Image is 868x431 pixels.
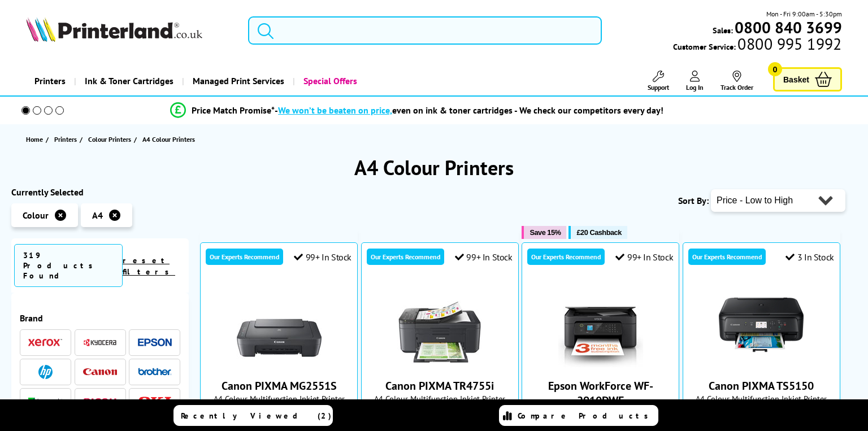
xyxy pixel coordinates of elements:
span: Basket [783,72,809,87]
div: 99+ In Stock [615,251,673,263]
span: A4 Colour Multifunction Inkjet Printer [689,393,834,404]
span: £20 Cashback [576,228,621,237]
a: HP [28,365,62,379]
a: Home [26,133,46,145]
div: 3 In Stock [785,251,834,263]
a: Printerland Logo [26,17,234,44]
a: reset filters [123,255,175,277]
span: Ink & Toner Cartridges [85,67,173,95]
span: 0 [768,62,782,76]
span: Colour Printers [88,133,131,145]
img: OKI [138,397,172,406]
a: Colour Printers [88,133,134,145]
a: Brother [138,365,172,379]
img: Xerox [28,338,62,346]
a: Log In [686,71,704,92]
span: Save 15% [530,228,561,237]
a: Special Offers [293,67,366,95]
div: - even on ink & toner cartridges - We check our competitors every day! [275,105,663,116]
img: Canon [83,368,117,376]
a: Basket 0 [773,67,842,92]
img: Ricoh [83,398,117,404]
span: Mon - Fri 9:00am - 5:30pm [766,8,842,19]
a: Managed Print Services [182,67,293,95]
span: Printers [54,133,77,145]
a: Track Order [721,71,753,92]
span: 0800 995 1992 [736,38,841,49]
span: 319 Products Found [14,244,123,287]
button: Save 15% [522,226,566,239]
a: Canon PIXMA TR4755i [385,378,494,393]
span: Price Match Promise* [192,105,275,116]
img: Lexmark [28,398,62,404]
img: Epson WorkForce WF-2910DWF [558,282,643,367]
a: Canon PIXMA MG2551S [237,358,322,369]
div: Currently Selected [11,186,189,198]
span: Customer Service: [673,38,841,52]
a: OKI [138,394,172,408]
img: Epson [138,338,172,347]
h1: A4 Colour Printers [11,154,857,181]
img: Brother [138,368,172,376]
b: 0800 840 3699 [735,17,842,38]
a: Lexmark [28,394,62,408]
img: Canon PIXMA TR4755i [397,282,482,367]
span: Log In [686,83,704,92]
a: Xerox [28,336,62,350]
a: Printers [54,133,80,145]
button: £20 Cashback [568,226,627,239]
a: Recently Viewed (2) [173,405,333,426]
span: Colour [23,210,49,221]
a: Epson [138,336,172,350]
img: Canon PIXMA TS5150 [719,282,804,367]
span: A4 Colour Multifunction Inkjet Printer [206,393,351,404]
span: We won’t be beaten on price, [278,105,392,116]
span: A4 Colour Printers [142,135,195,143]
div: Our Experts Recommend [367,249,444,265]
a: Kyocera [83,336,117,350]
a: Ricoh [83,394,117,408]
a: Epson WorkForce WF-2910DWF [558,358,643,369]
span: A4 [92,210,103,221]
a: 0800 840 3699 [733,22,842,33]
a: Canon PIXMA TS5150 [709,378,814,393]
a: Epson WorkForce WF-2910DWF [548,378,653,408]
li: modal_Promise [6,101,828,120]
span: Recently Viewed (2) [181,411,332,421]
span: Sales: [713,25,733,36]
div: 99+ In Stock [455,251,513,263]
span: Brand [20,312,180,324]
span: A4 Colour Multifunction Inkjet Printer [367,393,513,404]
a: Support [648,71,669,92]
img: Canon PIXMA MG2551S [237,282,322,367]
div: Our Experts Recommend [206,249,283,265]
a: Canon PIXMA TS5150 [719,358,804,369]
img: Printerland Logo [26,17,202,42]
img: Kyocera [83,338,117,347]
span: Compare Products [518,411,654,421]
a: Ink & Toner Cartridges [74,67,182,95]
div: Our Experts Recommend [688,249,766,265]
div: Our Experts Recommend [527,249,605,265]
a: Printers [26,67,74,95]
a: Canon PIXMA TR4755i [397,358,482,369]
img: HP [38,365,53,379]
a: Canon [83,365,117,379]
a: Canon PIXMA MG2551S [222,378,337,393]
span: Sort By: [678,195,709,206]
a: Compare Products [499,405,658,426]
div: 99+ In Stock [294,251,351,263]
span: Support [648,83,669,92]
